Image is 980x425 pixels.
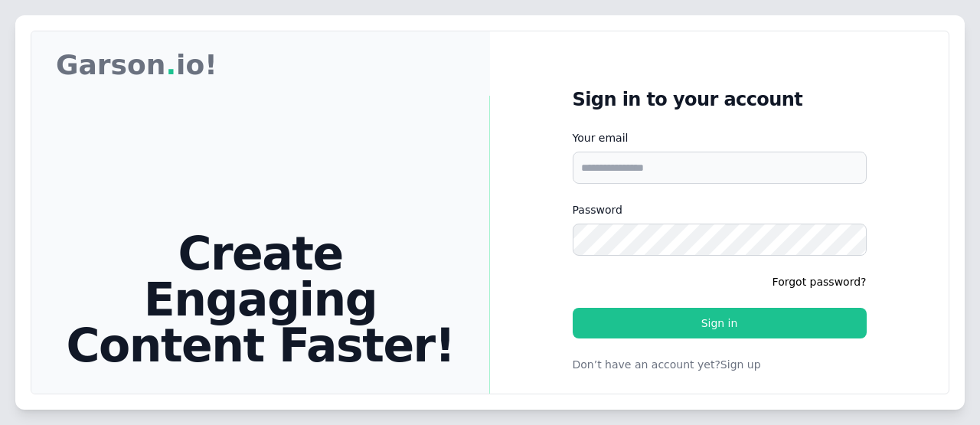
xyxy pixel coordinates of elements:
[573,130,867,145] label: Your email
[573,202,867,217] label: Password
[165,49,176,80] span: .
[720,357,761,372] button: Sign up
[573,87,867,112] h1: Sign in to your account
[773,274,867,289] button: Forgot password?
[573,357,867,372] p: Don’t have an account yet?
[56,50,217,96] p: Garson io!
[51,45,222,100] a: Garson.io!
[56,50,465,96] nav: Global
[56,230,465,368] h1: Create Engaging Content Faster!
[573,308,867,338] button: Sign in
